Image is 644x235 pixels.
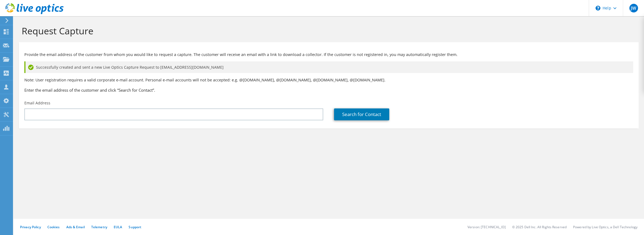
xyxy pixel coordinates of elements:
p: Note: User registration requires a valid corporate e-mail account. Personal e-mail accounts will ... [24,77,633,83]
label: Email Address [24,100,50,106]
svg: \n [596,6,600,11]
a: Cookies [47,225,60,229]
a: EULA [114,225,122,229]
h1: Request Capture [22,25,633,37]
p: Provide the email address of the customer from whom you would like to request a capture. The cust... [24,52,633,58]
a: Telemetry [91,225,107,229]
h3: Enter the email address of the customer and click “Search for Contact”. [24,87,633,93]
a: Support [129,225,141,229]
a: Ads & Email [66,225,85,229]
a: Search for Contact [334,108,389,120]
li: © 2025 Dell Inc. All Rights Reserved [512,225,567,229]
a: Privacy Policy [20,225,41,229]
li: Version: [TECHNICAL_ID] [468,225,506,229]
li: Powered by Live Optics, a Dell Technology [573,225,638,229]
span: Successfully created and sent a new Live Optics Capture Request to [EMAIL_ADDRESS][DOMAIN_NAME] [36,64,224,70]
span: JW [629,4,638,12]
